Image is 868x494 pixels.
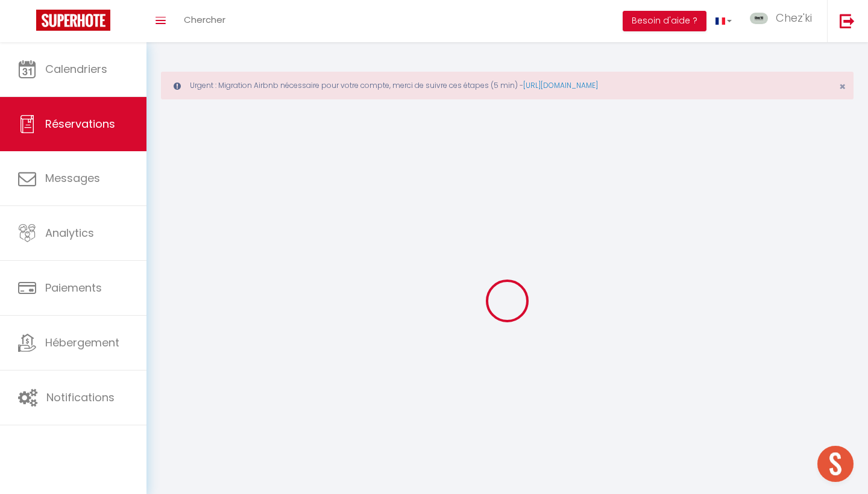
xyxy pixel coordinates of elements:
[45,335,119,350] span: Hébergement
[523,80,598,90] a: [URL][DOMAIN_NAME]
[776,10,812,25] span: Chez'ki
[45,225,94,240] span: Analytics
[161,72,854,99] div: Urgent : Migration Airbnb nécessaire pour votre compte, merci de suivre ces étapes (5 min) -
[839,81,846,92] button: Close
[45,170,100,186] span: Messages
[817,446,854,482] div: Ouvrir le chat
[45,116,115,131] span: Réservations
[45,280,102,295] span: Paiements
[36,10,110,31] img: Super Booking
[750,13,768,24] img: ...
[623,11,706,31] button: Besoin d'aide ?
[45,61,107,77] span: Calendriers
[840,13,855,28] img: logout
[46,390,115,405] span: Notifications
[839,79,846,94] span: ×
[184,13,225,26] span: Chercher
